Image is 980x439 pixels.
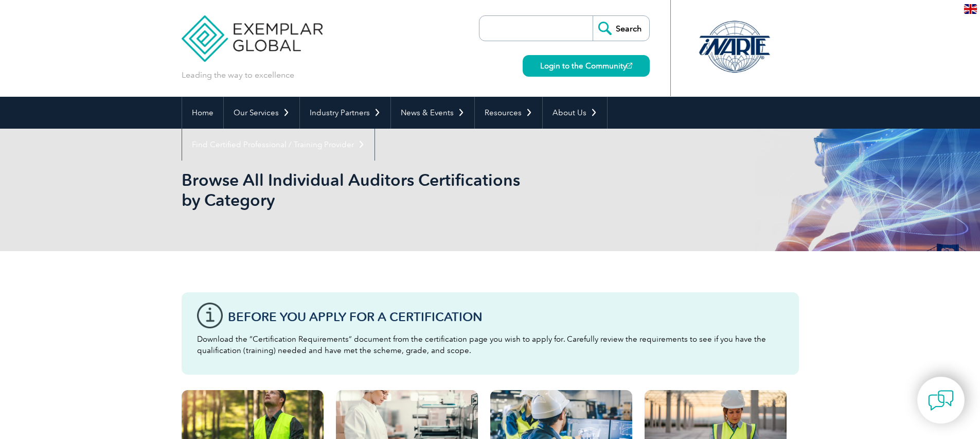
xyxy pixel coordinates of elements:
[197,333,783,356] p: Download the “Certification Requirements” document from the certification page you wish to apply ...
[964,4,977,14] img: en
[928,388,954,413] img: contact-chat.png
[543,97,607,129] a: About Us
[182,69,294,81] p: Leading the way to excellence
[182,97,223,129] a: Home
[228,310,783,323] h3: Before You Apply For a Certification
[475,97,542,129] a: Resources
[523,55,650,77] a: Login to the Community
[627,63,632,68] img: open_square.png
[593,16,649,41] input: Search
[182,129,375,161] a: Find Certified Professional / Training Provider
[182,170,577,210] h1: Browse All Individual Auditors Certifications by Category
[391,97,474,129] a: News & Events
[300,97,390,129] a: Industry Partners
[224,97,299,129] a: Our Services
